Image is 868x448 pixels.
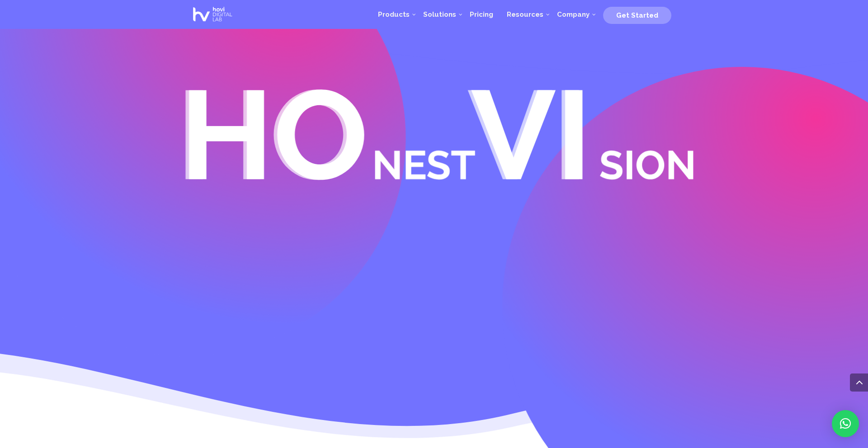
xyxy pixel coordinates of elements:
span: Pricing [470,10,493,19]
a: Solutions [416,1,463,28]
span: Solutions [423,10,456,19]
a: Resources [500,1,550,28]
span: Get Started [616,11,658,19]
a: Products [371,1,416,28]
a: Pricing [463,1,500,28]
a: Get Started [603,8,671,21]
span: Products [378,10,410,19]
a: Company [550,1,596,28]
span: Resources [507,10,543,19]
span: Company [557,10,590,19]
